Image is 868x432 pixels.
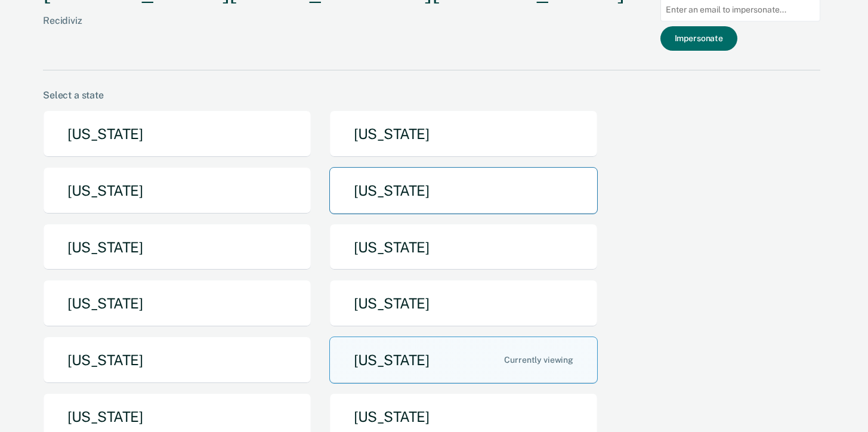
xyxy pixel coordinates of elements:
[43,337,311,384] button: [US_STATE]
[329,337,598,384] button: [US_STATE]
[43,90,820,101] div: Select a state
[329,224,598,271] button: [US_STATE]
[43,110,311,158] button: [US_STATE]
[43,280,311,327] button: [US_STATE]
[43,224,311,271] button: [US_STATE]
[660,26,737,51] button: Impersonate
[43,15,624,45] div: Recidiviz
[43,167,311,214] button: [US_STATE]
[329,110,598,158] button: [US_STATE]
[329,167,598,214] button: [US_STATE]
[329,280,598,327] button: [US_STATE]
